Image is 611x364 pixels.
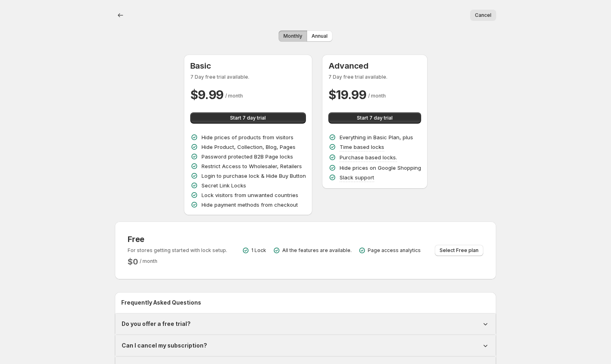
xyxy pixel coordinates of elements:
p: Everything in Basic Plan, plus [340,133,413,141]
button: Cancel [470,10,496,21]
span: / month [368,93,386,99]
p: Lock visitors from unwanted countries [202,191,298,199]
span: Start 7 day trial [357,115,393,121]
h3: Free [128,234,227,244]
p: Hide prices on Google Shopping [340,164,421,172]
p: 7 Day free trial available. [190,74,306,80]
p: Time based locks [340,143,384,151]
p: 7 Day free trial available. [328,74,421,80]
p: 1 Lock [251,247,266,254]
span: Select Free plan [440,247,479,254]
h2: Frequently Asked Questions [121,299,490,307]
span: Cancel [475,12,491,18]
span: Start 7 day trial [230,115,266,121]
p: Purchase based locks. [340,153,397,161]
button: Back [115,10,126,21]
p: Slack support [340,173,374,181]
p: All the features are available. [282,247,352,254]
h1: Do you offer a free trial? [122,320,191,328]
h3: Basic [190,61,306,71]
p: Hide payment methods from checkout [202,201,298,209]
p: Secret Link Locks [202,181,246,189]
p: Restrict Access to Wholesaler, Retailers [202,162,302,170]
span: Annual [312,33,328,39]
p: Password protected B2B Page locks [202,153,293,161]
span: / month [225,93,243,99]
p: Hide Product, Collection, Blog, Pages [202,143,295,151]
h2: $ 9.99 [190,87,224,103]
h2: $ 0 [128,257,138,266]
p: Page access analytics [368,247,421,254]
button: Select Free plan [435,245,483,256]
p: Login to purchase lock & Hide Buy Button [202,172,306,180]
button: Start 7 day trial [190,112,306,124]
span: / month [140,258,157,264]
button: Start 7 day trial [328,112,421,124]
p: For stores getting started with lock setup. [128,247,227,254]
span: Monthly [283,33,302,39]
h3: Advanced [328,61,421,71]
h2: $ 19.99 [328,87,367,103]
p: Hide prices of products from visitors [202,133,293,141]
button: Annual [307,31,332,42]
h1: Can I cancel my subscription? [122,342,207,350]
button: Monthly [279,31,307,42]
